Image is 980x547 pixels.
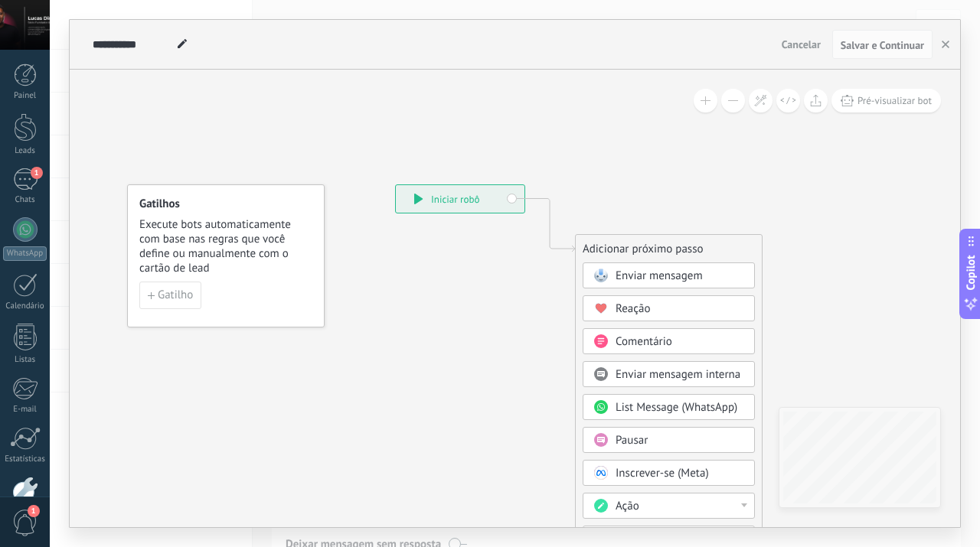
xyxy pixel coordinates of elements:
span: Reação [616,301,651,316]
div: E-mail [3,405,47,415]
span: 1 [28,505,40,517]
div: WhatsApp [3,246,47,261]
div: Adicionar próximo passo [576,236,762,262]
button: Gatilho [139,282,201,309]
span: Comentário [616,334,672,349]
span: Gatilho [158,290,193,301]
span: Enviar mensagem interna [616,367,740,382]
span: Pré-visualizar bot [857,94,932,107]
button: Pré-visualizar bot [831,89,941,112]
div: Listas [3,355,47,365]
span: Enviar mensagem [616,269,703,283]
div: Iniciar robô [396,185,524,213]
button: Cancelar [776,33,827,56]
span: Cancelar [782,37,821,51]
span: Execute bots automaticamente com base nas regras que você define ou manualmente com o cartão de lead [139,217,314,275]
span: Pausar [616,433,648,448]
h4: Gatilhos [139,197,314,211]
span: Copilot [963,255,978,290]
div: Calendário [3,301,47,311]
span: 1 [31,167,43,179]
div: Leads [3,146,47,156]
span: List Message (WhatsApp) [616,400,737,415]
div: Chats [3,195,47,205]
span: Inscrever-se (Meta) [616,466,709,480]
span: Salvar e Continuar [841,40,924,50]
span: Ação [616,499,639,513]
div: Painel [3,91,47,101]
button: Salvar e Continuar [832,30,933,59]
div: Estatísticas [3,454,47,464]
